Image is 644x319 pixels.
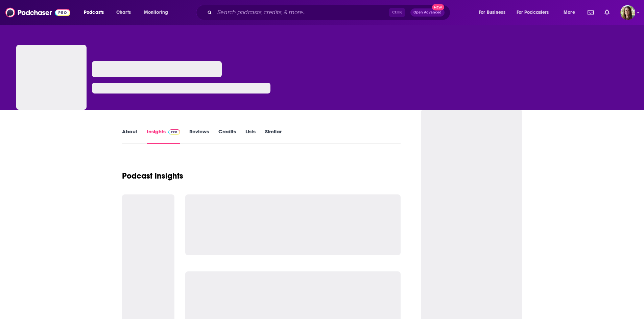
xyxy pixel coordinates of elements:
[512,7,559,18] button: open menu
[620,5,635,20] button: Show profile menu
[413,11,442,14] span: Open Advanced
[215,7,389,18] input: Search podcasts, credits, & more...
[517,8,549,17] span: For Podcasters
[122,171,183,181] h1: Podcast Insights
[189,128,209,144] a: Reviews
[218,128,236,144] a: Credits
[122,128,137,144] a: About
[139,7,177,18] button: open menu
[147,128,180,144] a: InsightsPodchaser Pro
[116,8,131,17] span: Charts
[620,5,635,20] span: Logged in as AMSimrell
[564,8,575,17] span: More
[474,7,514,18] button: open menu
[168,129,180,135] img: Podchaser Pro
[245,128,256,144] a: Lists
[410,8,445,17] button: Open AdvancedNew
[5,6,70,19] img: Podchaser - Follow, Share and Rate Podcasts
[144,8,168,17] span: Monitoring
[79,7,113,18] button: open menu
[585,7,596,18] a: Show notifications dropdown
[202,5,457,20] div: Search podcasts, credits, & more...
[479,8,505,17] span: For Business
[84,8,104,17] span: Podcasts
[602,7,612,18] a: Show notifications dropdown
[620,5,635,20] img: User Profile
[432,4,444,10] span: New
[559,7,583,18] button: open menu
[389,8,405,17] span: Ctrl K
[265,128,282,144] a: Similar
[112,7,135,18] a: Charts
